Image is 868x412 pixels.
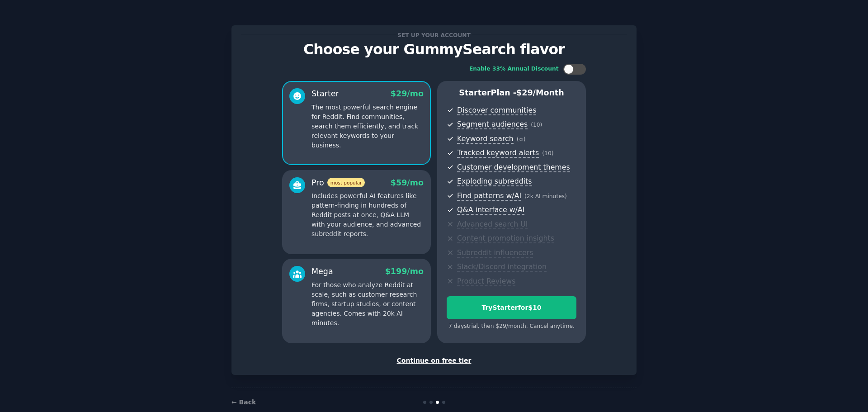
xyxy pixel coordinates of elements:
span: ( 10 ) [542,150,553,156]
a: ← Back [231,398,256,406]
p: The most powerful search engine for Reddit. Find communities, search them efficiently, and track ... [311,103,424,150]
span: Q&A interface w/AI [457,205,524,215]
span: Segment audiences [457,120,528,129]
div: Starter [311,88,339,99]
span: $ 199 /mo [385,267,424,276]
div: Try Starter for $10 [447,303,576,313]
span: Subreddit influencers [457,248,533,258]
span: Find patterns w/AI [457,191,521,201]
span: Content promotion insights [457,234,554,243]
span: Keyword search [457,134,514,144]
span: Product Reviews [457,277,515,286]
div: Continue on free tier [241,356,627,365]
p: Choose your GummySearch flavor [241,42,627,57]
span: Tracked keyword alerts [457,148,539,158]
span: Set up your account [396,30,472,40]
span: Discover communities [457,106,536,115]
p: Starter Plan - [447,87,576,99]
span: ( ∞ ) [517,136,526,142]
span: Exploding subreddits [457,177,532,186]
p: For those who analyze Reddit at scale, such as customer research firms, startup studios, or conte... [311,280,424,328]
span: ( 2k AI minutes ) [524,193,567,199]
button: TryStarterfor$10 [447,296,576,319]
p: Includes powerful AI features like pattern-finding in hundreds of Reddit posts at once, Q&A LLM w... [311,191,424,239]
span: $ 29 /month [516,88,564,97]
span: Slack/Discord integration [457,262,547,272]
span: Customer development themes [457,163,570,172]
div: Pro [311,177,365,189]
span: $ 29 /mo [391,89,424,98]
div: Mega [311,266,333,277]
span: ( 10 ) [531,122,542,128]
div: 7 days trial, then $ 29 /month . Cancel anytime. [447,322,576,331]
span: most popular [327,178,365,187]
div: Enable 33% Annual Discount [469,65,559,73]
span: $ 59 /mo [391,178,424,187]
span: Advanced search UI [457,220,528,229]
